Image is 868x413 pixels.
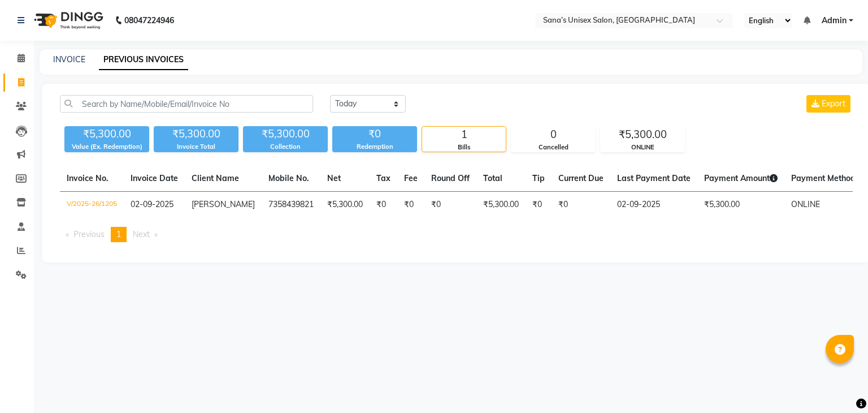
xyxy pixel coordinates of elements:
span: Current Due [558,173,604,183]
td: ₹0 [526,192,552,218]
div: ₹0 [332,126,417,142]
a: PREVIOUS INVOICES [99,50,188,70]
div: Value (Ex. Redemption) [64,142,149,152]
span: Previous [73,229,105,239]
div: 1 [422,127,506,143]
img: logo [29,5,106,36]
div: Redemption [332,142,417,152]
td: ₹0 [424,192,476,218]
span: Fee [404,173,418,183]
span: Tip [532,173,545,183]
td: ₹0 [370,192,397,218]
span: ONLINE [791,199,820,209]
span: Admin [822,15,847,27]
b: 08047224946 [124,5,174,36]
span: Export [822,98,845,109]
span: Last Payment Date [617,173,691,183]
span: Next [133,229,150,239]
td: ₹0 [552,192,610,218]
div: Collection [243,142,328,152]
td: ₹5,300.00 [476,192,526,218]
span: Client Name [192,173,239,183]
div: ₹5,300.00 [601,127,684,143]
span: Tax [376,173,390,183]
td: 7358439821 [262,192,320,218]
a: INVOICE [53,54,85,64]
span: [PERSON_NAME] [192,199,255,209]
div: ₹5,300.00 [243,126,328,142]
span: Invoice Date [131,173,178,183]
div: Cancelled [511,143,595,152]
nav: Pagination [60,227,853,242]
span: Round Off [431,173,470,183]
div: ONLINE [601,143,684,152]
td: V/2025-26/1205 [60,192,124,218]
div: ₹5,300.00 [64,126,149,142]
span: Payment Amount [704,173,778,183]
td: ₹5,300.00 [320,192,370,218]
span: Mobile No. [268,173,309,183]
td: ₹5,300.00 [697,192,784,218]
td: ₹0 [397,192,424,218]
div: ₹5,300.00 [154,126,238,142]
div: Bills [422,143,506,152]
div: Invoice Total [154,142,238,152]
button: Export [806,95,850,113]
span: Net [327,173,341,183]
span: 1 [116,229,121,239]
div: 0 [511,127,595,143]
span: 02-09-2025 [131,199,173,209]
span: Payment Methods [791,173,867,183]
span: Invoice No. [67,173,108,183]
td: 02-09-2025 [610,192,697,218]
input: Search by Name/Mobile/Email/Invoice No [60,95,313,113]
span: Total [483,173,502,183]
